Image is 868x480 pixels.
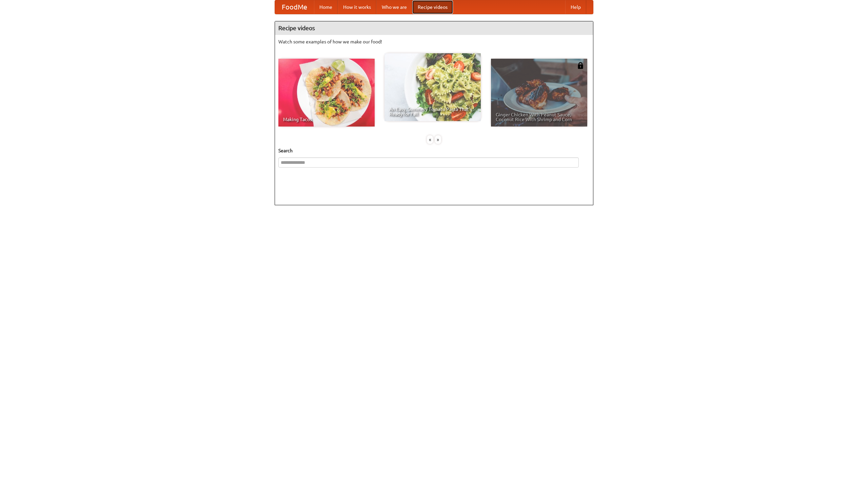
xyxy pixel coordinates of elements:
a: How it works [338,0,376,14]
a: FoodMe [275,0,314,14]
div: « [427,135,433,144]
h4: Recipe videos [275,21,593,35]
div: » [435,135,441,144]
p: Watch some examples of how we make our food! [278,38,590,45]
span: An Easy, Summery Tomato Pasta That's Ready for Fall [389,107,476,116]
a: Who we are [376,0,412,14]
a: An Easy, Summery Tomato Pasta That's Ready for Fall [384,53,481,121]
a: Home [314,0,338,14]
a: Help [565,0,586,14]
a: Making Tacos [278,59,375,127]
img: 483408.png [577,62,584,69]
a: Recipe videos [412,0,453,14]
h5: Search [278,147,590,154]
span: Making Tacos [283,117,370,122]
